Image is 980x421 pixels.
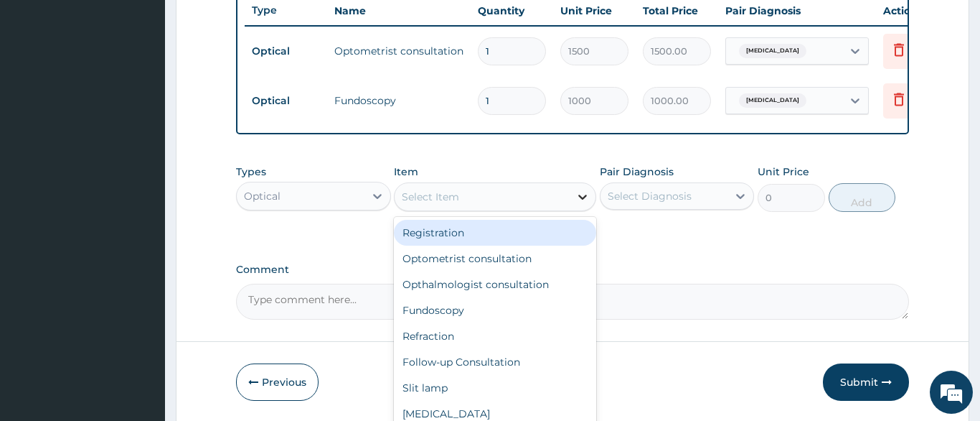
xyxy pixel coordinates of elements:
label: Item [394,165,418,179]
div: Optometrist consultation [394,246,596,272]
div: Fundoscopy [394,297,596,323]
div: Optical [244,189,281,203]
div: Refraction [394,323,596,349]
button: Submit [823,364,909,401]
div: Minimize live chat window [235,7,270,42]
img: d_794563401_company_1708531726252_794563401 [27,72,58,108]
label: Unit Price [758,165,809,179]
span: [MEDICAL_DATA] [739,44,806,58]
span: We're online! [83,121,198,267]
div: Opthalmologist consultation [394,272,596,297]
span: [MEDICAL_DATA] [739,93,806,108]
td: Optical [245,38,327,65]
div: Registration [394,220,596,246]
label: Pair Diagnosis [600,165,674,179]
td: Optometrist consultation [327,37,471,65]
label: Types [236,166,266,178]
td: Optical [245,88,327,114]
td: Fundoscopy [327,86,471,115]
div: Select Diagnosis [608,189,692,203]
textarea: Type your message and hit 'Enter' [7,274,273,324]
div: Follow-up Consultation [394,349,596,375]
div: Select Item [402,190,459,204]
div: Chat with us now [75,80,241,99]
button: Previous [236,364,319,401]
label: Comment [236,264,909,276]
button: Add [829,183,896,212]
div: Slit lamp [394,375,596,401]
